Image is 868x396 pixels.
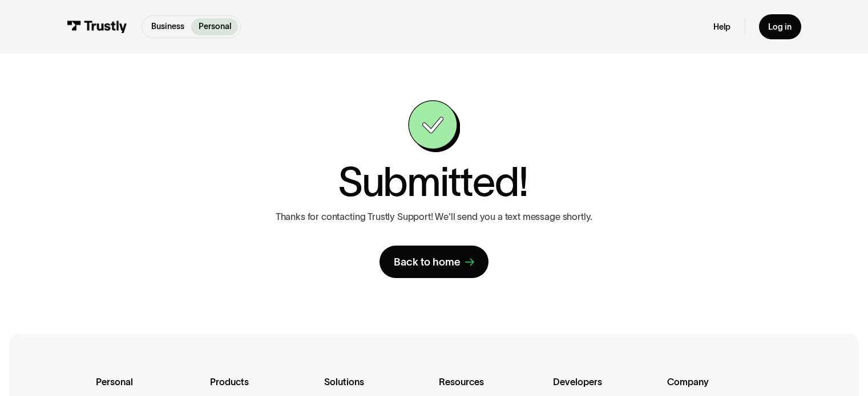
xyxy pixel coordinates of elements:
[151,21,184,32] p: Business
[394,255,461,269] div: Back to home
[199,21,231,32] p: Personal
[768,22,792,32] div: Log in
[67,21,127,33] img: Trustly Logo
[713,22,730,32] a: Help
[338,161,528,202] h1: Submitted!
[759,14,801,39] a: Log in
[380,246,488,278] a: Back to home
[191,18,238,35] a: Personal
[276,211,592,223] p: Thanks for contacting Trustly Support! We'll send you a text message shortly.
[144,18,192,35] a: Business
